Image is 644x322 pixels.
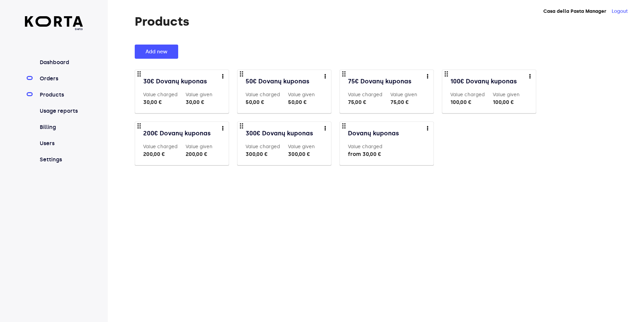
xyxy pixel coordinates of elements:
div: 100,00 € [493,98,520,106]
a: Add new [135,48,183,54]
button: more [217,122,229,134]
div: 200,00 € [143,150,178,158]
label: Value given [390,92,417,98]
button: Add new [135,45,178,59]
a: Users [38,139,83,147]
label: Value given [186,92,213,98]
label: Value charged [450,92,485,98]
button: Logout [612,8,628,15]
span: drag_indicator [237,70,246,78]
button: more [319,70,331,82]
a: Dovanų kuponas [348,129,427,138]
h1: Products [135,15,618,28]
label: Value charged [246,92,280,98]
span: drag_indicator [340,122,348,130]
button: more [421,122,433,134]
div: 75,00 € [348,98,382,106]
a: Settings [38,156,83,164]
div: 30,00 € [186,98,213,106]
div: 200,00 € [186,150,213,158]
a: 300€ Dovanų kuponas [246,129,324,138]
div: 50,00 € [246,98,280,106]
div: 300,00 € [288,150,315,158]
img: more [324,74,326,78]
label: Value charged [143,144,178,150]
span: drag_indicator [135,70,143,78]
a: Usage reports [38,107,83,115]
div: 75,00 € [390,98,417,106]
div: 50,00 € [288,98,315,106]
a: 100€ Dovanų kuponas [450,77,529,86]
a: Orders [38,75,83,83]
a: Dashboard [38,58,83,66]
label: Value given [493,92,520,98]
span: drag_indicator [135,122,143,130]
a: Billing [38,123,83,131]
a: 30€ Dovanų kuponas [143,77,222,86]
button: more [319,122,331,134]
button: more [217,70,229,82]
strong: Casa della Pasta Manager [543,8,606,14]
span: drag_indicator [237,122,246,130]
img: Korta [25,16,83,27]
img: more [427,74,428,78]
a: beta [25,16,83,31]
div: 30,00 € [143,98,178,106]
a: 200€ Dovanų kuponas [143,129,222,138]
button: more [421,70,433,82]
label: Value given [186,144,213,150]
label: Value charged [348,144,382,150]
a: Products [38,91,83,99]
img: more [324,126,326,130]
img: more [222,74,224,78]
div: 100,00 € [450,98,485,106]
button: more [524,70,536,82]
label: Value given [288,144,315,150]
img: more [427,126,428,130]
span: drag_indicator [340,70,348,78]
div: from 30,00 € [348,150,382,158]
label: Value charged [143,92,178,98]
span: drag_indicator [442,70,450,78]
label: Value given [288,92,315,98]
img: more [222,126,224,130]
a: 50€ Dovanų kuponas [246,77,324,86]
a: 75€ Dovanų kuponas [348,77,427,86]
span: Add new [146,47,167,56]
div: 300,00 € [246,150,280,158]
img: more [529,74,531,78]
label: Value charged [348,92,382,98]
label: Value charged [246,144,280,150]
span: beta [25,27,83,31]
